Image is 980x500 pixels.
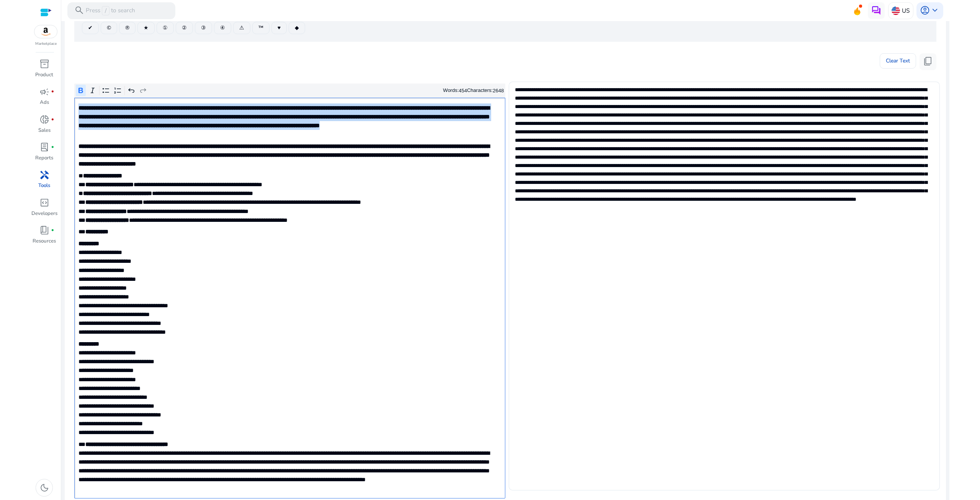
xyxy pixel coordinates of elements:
span: ™ [258,24,263,32]
button: ® [119,22,136,34]
button: ② [176,22,193,34]
span: ② [182,24,187,32]
span: ® [125,24,129,32]
label: 454 [459,88,467,93]
span: lab_profile [39,142,49,152]
a: code_blocksDevelopers [31,196,58,224]
a: inventory_2Product [31,57,58,85]
button: ★ [137,22,155,34]
span: fiber_manual_record [51,90,54,93]
button: ◆ [289,22,305,34]
span: © [107,24,111,32]
span: search [74,5,84,15]
p: Press to search [86,6,135,15]
span: keyboard_arrow_down [930,5,940,15]
p: Product [35,71,53,79]
p: Ads [40,99,49,107]
span: ③ [201,24,206,32]
button: © [101,22,117,34]
button: content_copy [920,53,936,70]
span: / [102,6,109,15]
label: 2648 [493,88,504,93]
a: book_4fiber_manual_recordResources [31,224,58,251]
button: ④ [214,22,231,34]
span: ◆ [295,24,299,32]
p: Marketplace [35,41,57,47]
p: Resources [33,238,56,245]
span: Clear Text [886,53,910,69]
span: code_blocks [39,198,49,208]
span: ♥ [278,24,281,32]
a: donut_smallfiber_manual_recordSales [31,113,58,141]
span: ★ [144,24,149,32]
button: ♥ [271,22,287,34]
span: ① [163,24,168,32]
span: ✔ [88,24,93,32]
span: ④ [220,24,225,32]
img: amazon.svg [34,25,57,38]
button: Clear Text [880,53,916,69]
span: dark_mode [39,483,49,493]
p: Developers [31,210,57,218]
div: Words: Characters: [443,86,504,95]
a: handymanTools [31,168,58,196]
a: lab_profilefiber_manual_recordReports [31,141,58,168]
span: fiber_manual_record [51,229,54,232]
span: campaign [39,87,49,97]
button: ™ [252,22,269,34]
span: fiber_manual_record [51,118,54,121]
p: Tools [38,182,50,190]
p: Reports [35,154,53,162]
div: Rich Text Editor. Editing area: main. Press Alt+0 for help. [74,98,505,498]
p: US [902,4,910,17]
span: content_copy [923,56,933,66]
span: fiber_manual_record [51,146,54,149]
span: inventory_2 [39,59,49,69]
img: us.svg [892,7,900,15]
button: ✔ [82,22,99,34]
span: account_circle [920,5,930,15]
button: ⚠ [233,22,250,34]
div: Editor toolbar [74,84,505,98]
p: Sales [38,127,51,134]
button: ③ [195,22,212,34]
span: book_4 [39,225,49,235]
span: handyman [39,170,49,180]
a: campaignfiber_manual_recordAds [31,85,58,113]
span: donut_small [39,115,49,125]
button: ① [157,22,174,34]
span: ⚠ [239,24,244,32]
